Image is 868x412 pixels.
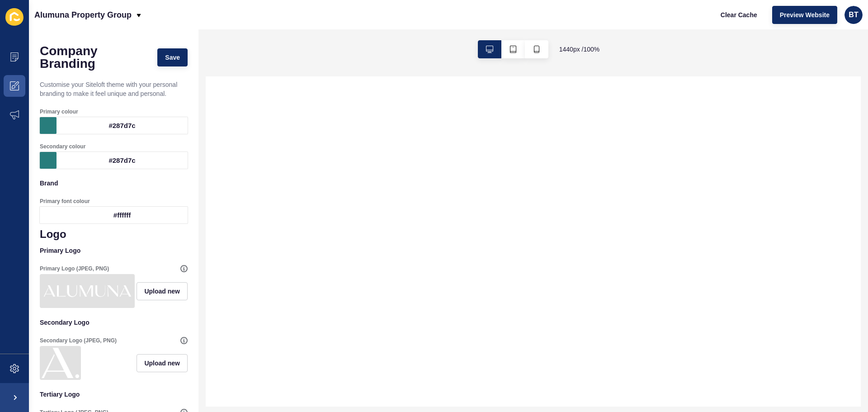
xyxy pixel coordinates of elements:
span: Clear Cache [721,10,757,19]
img: b5fe4a5f605a727f06fac921217e1b85.png [42,348,79,378]
label: Primary font colour [40,198,90,205]
button: Save [157,48,188,66]
p: Secondary Logo [40,313,188,332]
div: #287d7c [57,117,188,134]
button: Preview Website [772,6,837,24]
div: #ffffff [57,207,188,223]
label: Secondary colour [40,143,85,150]
p: Alumuna Property Group [34,4,132,26]
h1: Company Branding [40,45,148,70]
img: ccccc9cc7ed244a3e5b4afefea89b593.png [42,276,133,306]
label: Primary colour [40,108,78,115]
span: BT [849,10,858,19]
label: Secondary Logo (JPEG, PNG) [40,337,117,344]
button: Clear Cache [713,6,765,24]
span: Upload new [144,287,180,296]
button: Upload new [137,282,188,300]
label: Primary Logo (JPEG, PNG) [40,265,109,272]
h1: Logo [40,228,188,241]
div: #287d7c [57,152,188,169]
button: Upload new [137,354,188,372]
span: Preview Website [780,10,830,19]
p: Primary Logo [40,241,188,260]
p: Tertiary Logo [40,384,188,404]
p: Brand [40,173,188,193]
p: Customise your Siteloft theme with your personal branding to make it feel unique and personal. [40,75,188,104]
span: 1440 px / 100 % [559,45,600,54]
span: Upload new [144,359,180,368]
span: Save [165,53,180,62]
